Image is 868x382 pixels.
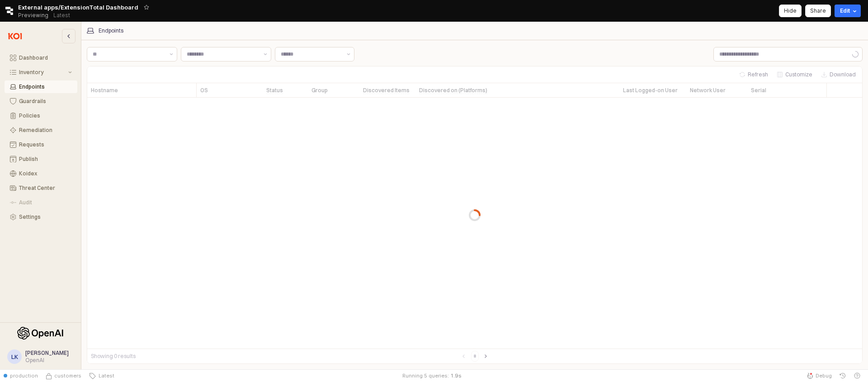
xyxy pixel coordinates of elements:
div: Policies [19,113,72,119]
div: Endpoints [19,84,72,90]
div: Settings [19,214,72,220]
button: Show suggestions [166,47,177,61]
div: Progress circle [469,209,481,221]
div: Endpoints [99,28,123,34]
div: Previewing Latest [18,9,75,22]
button: Requests [5,138,77,151]
span: 1.9 s [450,372,462,379]
div: Publish [19,156,72,162]
button: Inventory [5,66,77,79]
button: Show suggestions [260,47,271,61]
span: production [10,372,38,379]
button: Audit [5,196,77,209]
div: Hide [784,5,797,17]
span: Debug [816,372,832,379]
span: [PERSON_NAME] [25,349,69,356]
button: Help [850,369,864,382]
button: Releases and History [48,9,75,22]
button: History [835,369,850,382]
div: OpenAI [25,357,69,364]
button: Threat Center [5,182,77,194]
span: External apps/ExtensionTotal Dashboard [18,3,138,12]
div: Remediation [19,127,72,133]
div: Running 5 queries: [402,372,449,379]
div: LK [11,352,18,361]
button: Edit [835,5,861,17]
button: Guardrails [5,95,77,108]
span: Latest [96,372,114,379]
button: Add app to favorites [142,3,151,12]
div: Koidex [19,170,72,177]
button: Settings [5,211,77,223]
div: Audit [19,199,72,206]
div: Threat Center [19,185,72,191]
span: customers [54,372,81,379]
button: Policies [5,109,77,122]
button: Source Control [42,369,85,382]
div: Inventory [19,69,66,75]
span: Previewing [18,11,48,20]
button: Remediation [5,124,77,137]
p: Share [810,7,826,14]
button: Koidex [5,167,77,180]
main: App Frame [81,22,868,369]
button: LK [7,349,22,364]
button: Debug [803,369,835,382]
button: Hide app [779,5,802,17]
button: Show suggestions [343,47,354,61]
div: Requests [19,141,72,148]
button: Latest [85,369,118,382]
div: Guardrails [19,98,72,104]
button: Endpoints [5,80,77,93]
button: Publish [5,153,77,165]
div: Dashboard [19,55,72,61]
button: Share app [805,5,831,17]
button: Dashboard [5,52,77,64]
p: Latest [53,12,70,19]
